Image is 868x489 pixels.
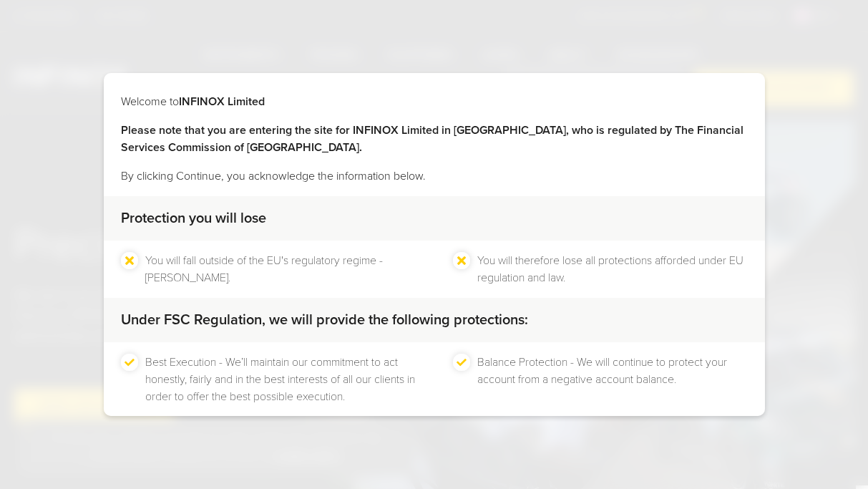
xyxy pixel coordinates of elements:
li: Best Execution - We’ll maintain our commitment to act honestly, fairly and in the best interests ... [145,354,416,405]
li: You will therefore lose all protections afforded under EU regulation and law. [477,252,748,286]
strong: Under FSC Regulation, we will provide the following protections: [121,311,528,329]
li: Balance Protection - We will continue to protect your account from a negative account balance. [477,354,748,405]
p: By clicking Continue, you acknowledge the information below. [121,168,748,185]
strong: Protection you will lose [121,210,266,227]
p: Welcome to [121,93,748,110]
li: You will fall outside of the EU's regulatory regime - [PERSON_NAME]. [145,252,416,286]
strong: INFINOX Limited [179,95,265,109]
strong: Please note that you are entering the site for INFINOX Limited in [GEOGRAPHIC_DATA], who is regul... [121,123,743,155]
